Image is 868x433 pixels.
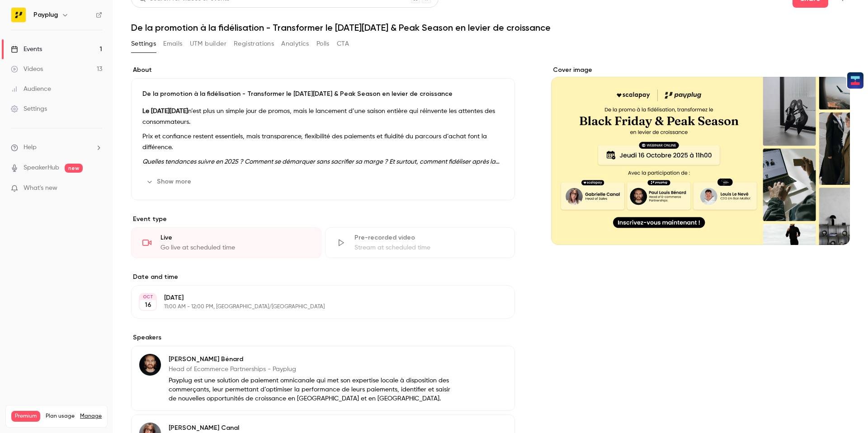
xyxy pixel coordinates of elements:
p: Prix et confiance restent essentiels, mais transparence, flexibilité des paiements et fluidité du... [142,131,504,153]
em: Quelles tendances suivre en 2025 ? Comment se démarquer sans sacrifier sa marge ? Et surtout, com... [142,159,500,176]
span: Premium [11,411,40,422]
div: OCT [140,294,156,300]
img: Payplug [11,8,26,22]
div: Go live at scheduled time [160,243,310,252]
h1: De la promotion à la fidélisation - Transformer le [DATE][DATE] & Peak Season en levier de croiss... [131,22,850,33]
div: Videos [11,65,43,74]
div: Audience [11,85,51,94]
button: UTM builder [190,37,226,51]
label: About [131,66,515,75]
div: Events [11,45,42,54]
div: Pre-recorded videoStream at scheduled time [325,227,515,258]
span: What's new [24,184,57,193]
p: [DATE] [164,293,467,302]
a: Manage [80,413,102,420]
div: Pre-recorded video [354,233,504,242]
div: LiveGo live at scheduled time [131,227,321,258]
label: Speakers [131,333,515,342]
strong: Le [DATE][DATE] [142,108,188,114]
label: Date and time [131,273,515,282]
button: CTA [337,37,349,51]
button: Registrations [234,37,274,51]
img: Paul-Louis Bénard [139,354,161,376]
p: 16 [145,301,151,310]
section: Cover image [551,66,850,245]
iframe: Noticeable Trigger [91,184,102,193]
li: help-dropdown-opener [11,143,102,152]
label: Cover image [551,66,850,75]
p: Event type [131,215,515,224]
p: n’est plus un simple jour de promos, mais le lancement d’une saison entière qui réinvente les att... [142,106,504,127]
p: [PERSON_NAME] Bénard [169,355,456,364]
span: Plan usage [46,413,75,420]
div: Stream at scheduled time [354,243,504,252]
div: Settings [11,104,47,113]
div: Paul-Louis Bénard[PERSON_NAME] BénardHead of Ecommerce Partnerships - PayplugPayplug est une solu... [131,346,515,411]
button: Emails [163,37,182,51]
p: 11:00 AM - 12:00 PM, [GEOGRAPHIC_DATA]/[GEOGRAPHIC_DATA] [164,303,467,311]
span: new [65,164,83,173]
div: Live [160,233,310,242]
button: Show more [142,174,197,189]
button: Analytics [281,37,309,51]
a: SpeakerHub [24,163,59,173]
p: De la promotion à la fidélisation - Transformer le [DATE][DATE] & Peak Season en levier de croiss... [142,89,504,99]
p: Head of Ecommerce Partnerships - Payplug [169,365,456,374]
button: Settings [131,37,156,51]
p: [PERSON_NAME] Canal [169,424,456,433]
h6: Payplug [33,10,58,19]
span: Help [24,143,37,152]
p: Payplug est une solution de paiement omnicanale qui met son expertise locale à disposition des co... [169,376,456,403]
button: Polls [316,37,330,51]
